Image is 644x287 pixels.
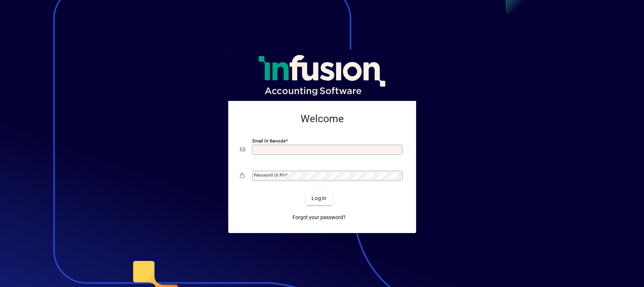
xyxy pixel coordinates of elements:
mat-label: Email or Barcode [252,138,285,143]
button: Login [306,192,332,205]
span: Forgot your password? [292,214,346,221]
span: Login [312,195,327,202]
h2: Welcome [240,113,404,125]
a: Forgot your password? [290,211,349,224]
mat-label: Password or Pin [254,172,285,178]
